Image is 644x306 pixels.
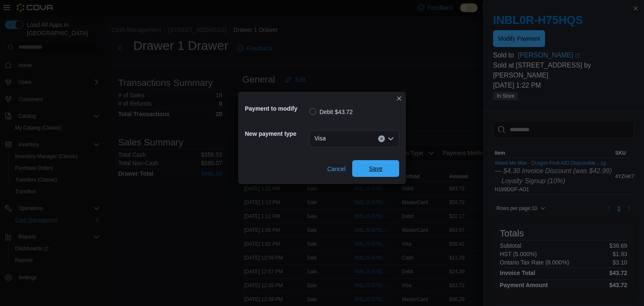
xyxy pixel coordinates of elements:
button: Clear input [378,135,385,142]
button: Cancel [324,161,349,177]
span: Cancel [327,165,345,173]
input: Accessible screen reader label [329,134,330,144]
span: Visa [314,133,326,143]
label: Debit $43.72 [309,107,353,117]
button: Open list of options [387,135,394,142]
h5: New payment type [245,125,308,142]
button: Save [352,160,399,177]
span: Save [369,164,382,173]
h5: Payment to modify [245,100,308,117]
button: Closes this modal window [394,93,404,104]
